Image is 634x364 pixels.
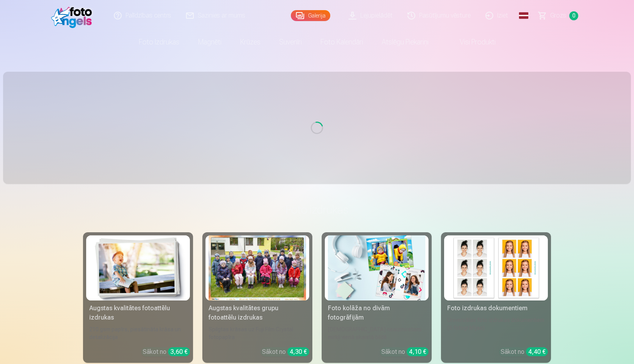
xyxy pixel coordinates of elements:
[325,304,429,322] div: Foto kolāža no divām fotogrāfijām
[189,31,231,53] a: Magnēti
[231,31,270,53] a: Krūzes
[501,347,548,357] div: Sākot no
[322,232,432,363] a: Foto kolāža no divām fotogrāfijāmFoto kolāža no divām fotogrāfijām[DEMOGRAPHIC_DATA] neaizmirstam...
[328,235,425,300] img: Foto kolāža no divām fotogrāfijām
[291,10,330,21] a: Galerija
[205,325,309,341] div: Spilgtas krāsas uz Fuji Film Crystal fotopapīra
[526,347,548,356] div: 4,40 €
[168,347,190,356] div: 3,60 €
[205,304,309,322] div: Augstas kvalitātes grupu fotoattēlu izdrukas
[86,325,190,341] div: 210 gsm papīrs, piesātināta krāsa un detalizācija
[444,316,548,341] div: Universālas foto izdrukas dokumentiem (6 fotogrāfijas)
[86,304,190,322] div: Augstas kvalitātes fotoattēlu izdrukas
[441,232,551,363] a: Foto izdrukas dokumentiemFoto izdrukas dokumentiemUniversālas foto izdrukas dokumentiem (6 fotogr...
[129,31,189,53] a: Foto izdrukas
[372,31,438,53] a: Atslēgu piekariņi
[262,347,309,357] div: Sākot no
[143,347,190,357] div: Sākot no
[287,347,309,356] div: 4,30 €
[550,11,566,20] span: Grozs
[407,347,429,356] div: 4,10 €
[83,232,193,363] a: Augstas kvalitātes fotoattēlu izdrukasAugstas kvalitātes fotoattēlu izdrukas210 gsm papīrs, piesā...
[89,203,545,217] h3: Foto izdrukas
[381,347,429,357] div: Sākot no
[89,235,187,300] img: Augstas kvalitātes fotoattēlu izdrukas
[270,31,311,53] a: Suvenīri
[202,232,312,363] a: Augstas kvalitātes grupu fotoattēlu izdrukasSpilgtas krāsas uz Fuji Film Crystal fotopapīraSākot ...
[438,31,505,53] a: Visi produkti
[51,3,96,28] img: /fa1
[311,31,372,53] a: Foto kalendāri
[325,325,429,341] div: [DEMOGRAPHIC_DATA] neaizmirstami mirkļi vienā skaistā bildē
[444,304,548,313] div: Foto izdrukas dokumentiem
[569,11,578,20] span: 0
[447,235,545,300] img: Foto izdrukas dokumentiem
